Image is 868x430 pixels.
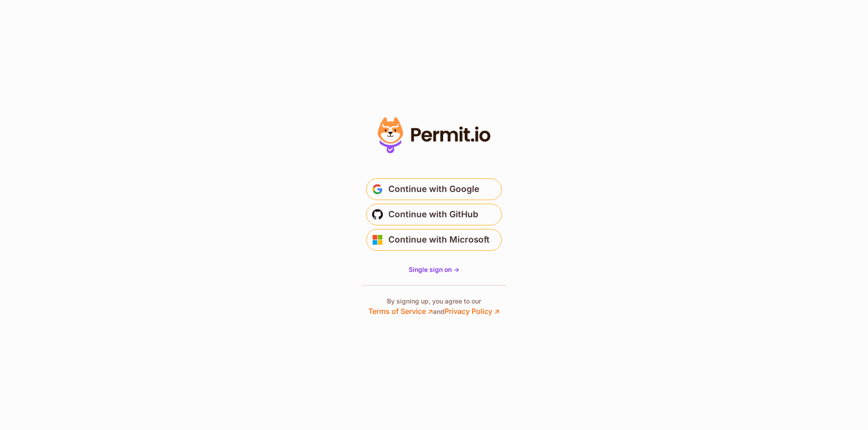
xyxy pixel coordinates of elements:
p: By signing up, you agree to our and [368,297,500,317]
span: Continue with Microsoft [388,233,490,247]
button: Continue with Google [366,178,502,200]
span: Continue with GitHub [388,207,478,222]
a: Terms of Service ↗ [368,307,433,316]
a: Privacy Policy ↗ [444,307,500,316]
a: Single sign on -> [409,265,459,274]
span: Continue with Google [388,182,479,196]
span: Single sign on -> [409,266,459,273]
button: Continue with GitHub [366,204,502,225]
button: Continue with Microsoft [366,229,502,251]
